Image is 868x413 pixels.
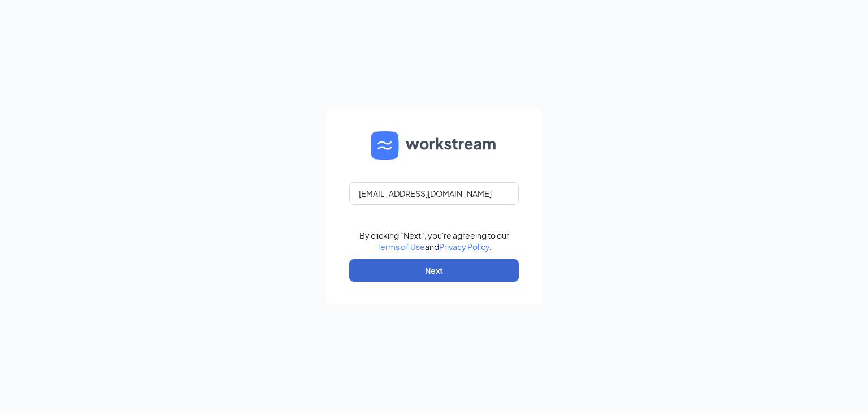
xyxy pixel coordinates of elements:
input: Email [349,182,519,205]
img: WS logo and Workstream text [371,131,497,160]
button: Next [349,259,519,282]
a: Terms of Use [377,242,425,252]
a: Privacy Policy [439,242,489,252]
div: By clicking "Next", you're agreeing to our and . [359,230,509,252]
